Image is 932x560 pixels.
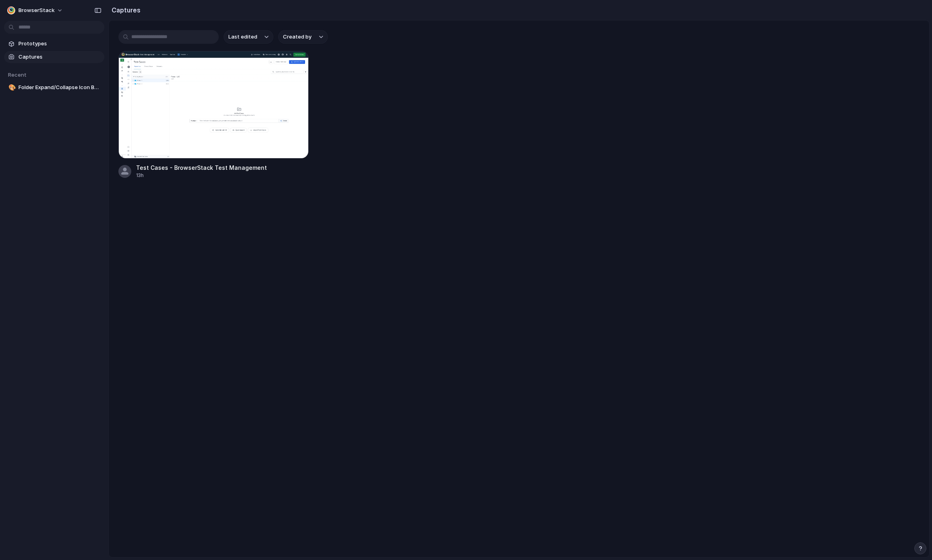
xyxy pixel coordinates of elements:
span: Created by [283,33,311,41]
a: 🎨Folder Expand/Collapse Icon Button [4,81,104,94]
h2: Captures [108,5,140,15]
div: 13h [136,172,267,179]
button: 🎨 [7,83,15,92]
div: 🎨 [8,83,14,92]
div: Test Cases - BrowserStack Test Management [136,163,267,172]
span: Prototypes [18,40,101,48]
span: Recent [8,71,26,78]
span: Last edited [228,33,257,41]
span: Folder Expand/Collapse Icon Button [18,83,101,92]
span: BrowserStack [18,6,55,14]
a: Prototypes [4,38,104,50]
button: BrowserStack [4,4,67,17]
button: Created by [278,30,328,44]
button: Last edited [224,30,273,44]
a: Captures [4,51,104,63]
span: Captures [18,53,101,61]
